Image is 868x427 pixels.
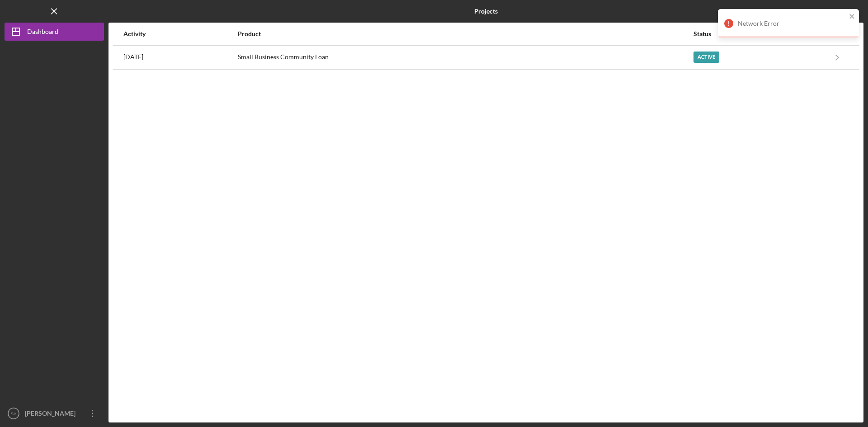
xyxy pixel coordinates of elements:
[5,23,104,41] button: Dashboard
[123,53,143,61] time: 2025-09-26 21:38
[693,52,719,63] div: Active
[27,23,58,43] div: Dashboard
[23,404,81,425] div: [PERSON_NAME]
[11,411,17,416] text: SA
[5,404,104,422] button: SA[PERSON_NAME]
[238,30,693,38] div: Product
[474,8,498,15] b: Projects
[238,46,693,69] div: Small Business Community Loan
[738,20,846,27] div: Network Error
[849,13,855,21] button: close
[693,30,825,38] div: Status
[123,30,237,38] div: Activity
